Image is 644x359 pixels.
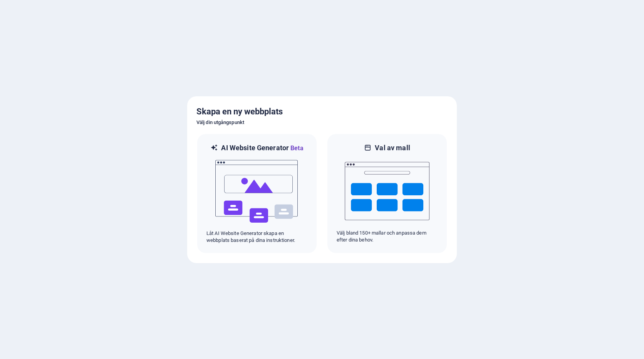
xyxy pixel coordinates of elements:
h6: Välj din utgångspunkt [196,118,448,127]
div: Val av mallVälj bland 150+ mallar och anpassa dem efter dina behov. [327,133,448,254]
span: Beta [289,144,304,152]
p: Välj bland 150+ mallar och anpassa dem efter dina behov. [337,230,438,243]
h6: Val av mall [375,143,410,153]
div: AI Website GeneratorBetaaiLåt AI Website Generator skapa en webbplats baserat på dina instruktioner. [196,133,317,254]
img: ai [215,153,299,230]
p: Låt AI Website Generator skapa en webbplats baserat på dina instruktioner. [206,230,307,244]
h6: AI Website Generator [221,143,303,153]
h5: Skapa en ny webbplats [196,106,448,118]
